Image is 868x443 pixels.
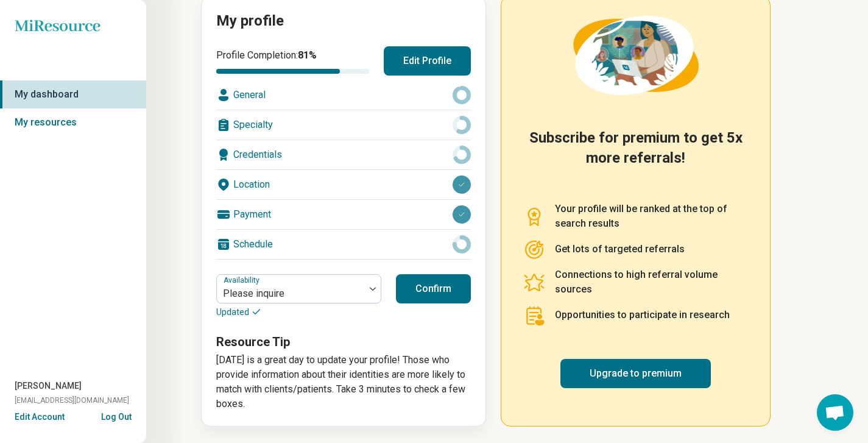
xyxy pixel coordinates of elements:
span: [PERSON_NAME] [15,380,82,392]
button: Log Out [101,411,132,420]
p: [DATE] is a great day to update your profile! Those who provide information about their identitie... [216,353,471,411]
li: Get lots of targeted referrals [523,238,748,260]
span: 81 % [298,49,317,61]
h2: Subscribe for premium to get 5x more referrals! [523,128,748,187]
div: General [216,80,471,110]
p: Updated [216,306,381,319]
div: Specialty [216,110,471,140]
span: [EMAIL_ADDRESS][DOMAIN_NAME] [15,395,129,406]
li: Your profile will be ranked at the top of search results [523,202,748,231]
h3: Resource Tip [216,333,471,350]
div: Payment [216,200,471,229]
div: Location [216,170,471,199]
a: Upgrade to premium [560,359,711,388]
a: Open chat [817,394,853,431]
div: Credentials [216,140,471,169]
li: Connections to high referral volume sources [523,268,748,297]
div: Profile Completion: [216,48,369,74]
div: Schedule [216,230,471,259]
li: Opportunities to participate in research [523,304,748,326]
button: Edit Account [15,411,65,424]
h2: My profile [216,11,471,32]
button: Edit Profile [384,46,471,76]
label: Availability [224,276,262,285]
button: Confirm [396,274,471,303]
